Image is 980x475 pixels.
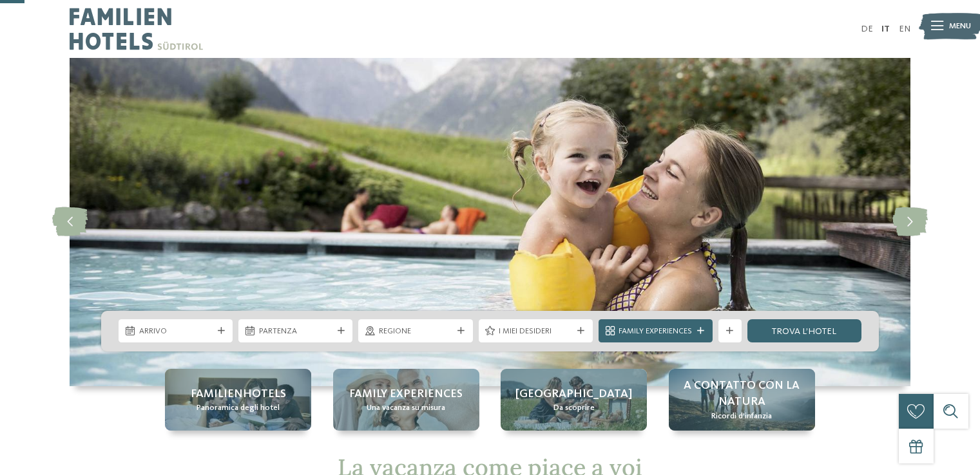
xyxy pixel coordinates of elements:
[139,326,213,337] span: Arrivo
[669,369,815,431] a: Quale family experience volete vivere? A contatto con la natura Ricordi d’infanzia
[881,24,890,33] a: IT
[333,369,479,431] a: Quale family experience volete vivere? Family experiences Una vacanza su misura
[680,378,803,410] span: A contatto con la natura
[165,369,311,431] a: Quale family experience volete vivere? Familienhotels Panoramica degli hotel
[747,319,861,342] a: trova l’hotel
[349,386,463,402] span: Family experiences
[499,326,572,337] span: I miei desideri
[861,24,873,33] a: DE
[259,326,332,337] span: Partenza
[553,402,595,414] span: Da scoprire
[501,369,647,431] a: Quale family experience volete vivere? [GEOGRAPHIC_DATA] Da scoprire
[711,411,772,422] span: Ricordi d’infanzia
[379,326,452,337] span: Regione
[619,326,692,337] span: Family Experiences
[949,21,971,32] span: Menu
[515,386,632,402] span: [GEOGRAPHIC_DATA]
[367,402,445,414] span: Una vacanza su misura
[197,402,280,414] span: Panoramica degli hotel
[70,58,910,386] img: Quale family experience volete vivere?
[899,24,910,33] a: EN
[191,386,286,402] span: Familienhotels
